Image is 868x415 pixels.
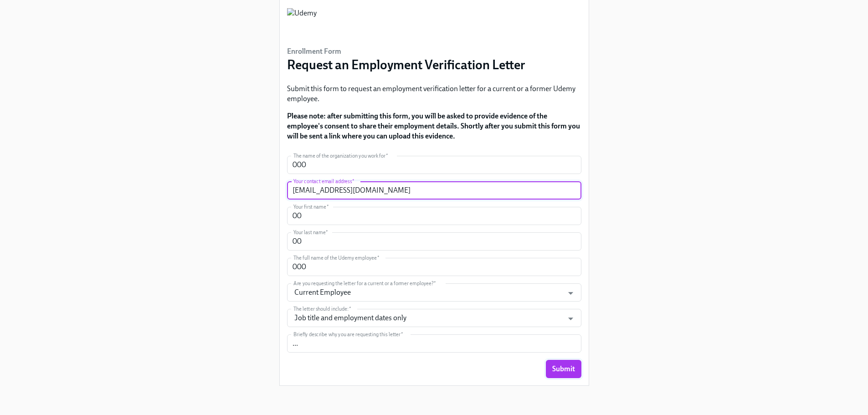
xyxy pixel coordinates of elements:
h3: Request an Employment Verification Letter [287,56,525,73]
h6: Enrollment Form [287,46,525,56]
span: Submit [552,364,575,374]
p: Submit this form to request an employment verification letter for a current or a former Udemy emp... [287,84,581,104]
button: Open [564,312,578,326]
button: Open [564,286,578,300]
button: Submit [546,360,581,378]
strong: Please note: after submitting this form, you will be asked to provide evidence of the employee's ... [287,112,580,140]
img: Udemy [287,8,317,36]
